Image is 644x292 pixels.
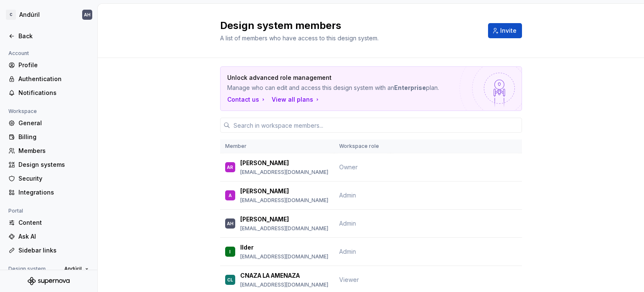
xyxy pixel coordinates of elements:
[28,277,70,285] svg: Supernova Logo
[394,84,426,91] b: Enterprise
[18,218,89,227] div: Content
[18,61,89,69] div: Profile
[18,232,89,241] div: Ask AI
[5,144,92,158] a: Members
[6,10,16,20] div: C
[220,19,478,32] h2: Design system members
[220,34,379,42] span: A list of members who have access to this design system.
[500,26,517,35] span: Invite
[272,95,321,104] button: View all plans
[229,247,231,256] div: I
[339,220,356,227] span: Admin
[5,72,92,86] a: Authentication
[18,32,89,40] div: Back
[18,89,89,97] div: Notifications
[5,216,92,229] a: Content
[240,271,300,280] p: CNAZA LA AMENAZA
[18,119,89,127] div: General
[18,147,89,155] div: Members
[339,248,356,255] span: Admin
[230,118,522,133] input: Search in workspace members...
[5,130,92,144] a: Billing
[18,160,89,169] div: Design systems
[227,163,233,171] div: AR
[339,192,356,199] span: Admin
[5,58,92,72] a: Profile
[18,188,89,197] div: Integrations
[18,246,89,255] div: Sidebar links
[240,281,328,288] p: [EMAIL_ADDRESS][DOMAIN_NAME]
[488,23,522,38] button: Invite
[18,174,89,183] div: Security
[2,5,96,24] button: CAndúrilAH
[339,276,359,283] span: Viewer
[18,133,89,141] div: Billing
[5,172,92,185] a: Security
[220,139,334,153] th: Member
[227,276,233,284] div: CL
[240,159,289,167] p: [PERSON_NAME]
[84,11,91,18] div: AH
[227,219,234,228] div: AH
[227,84,456,92] p: Manage who can edit and access this design system with an plan.
[5,106,40,116] div: Workspace
[227,95,267,104] a: Contact us
[240,197,328,204] p: [EMAIL_ADDRESS][DOMAIN_NAME]
[227,74,456,82] p: Unlock advanced role management
[5,116,92,130] a: General
[339,163,358,171] span: Owner
[5,29,92,43] a: Back
[240,215,289,224] p: [PERSON_NAME]
[18,75,89,83] div: Authentication
[334,139,390,153] th: Workspace role
[240,225,328,232] p: [EMAIL_ADDRESS][DOMAIN_NAME]
[5,230,92,243] a: Ask AI
[5,244,92,257] a: Sidebar links
[64,266,82,272] span: Andúril
[5,48,32,58] div: Account
[5,86,92,100] a: Notifications
[240,169,328,176] p: [EMAIL_ADDRESS][DOMAIN_NAME]
[5,186,92,199] a: Integrations
[5,206,26,216] div: Portal
[19,11,40,19] div: Andúril
[240,187,289,195] p: [PERSON_NAME]
[240,243,254,252] p: Ilder
[5,158,92,171] a: Design systems
[5,264,49,274] div: Design system
[240,253,328,260] p: [EMAIL_ADDRESS][DOMAIN_NAME]
[229,191,232,200] div: A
